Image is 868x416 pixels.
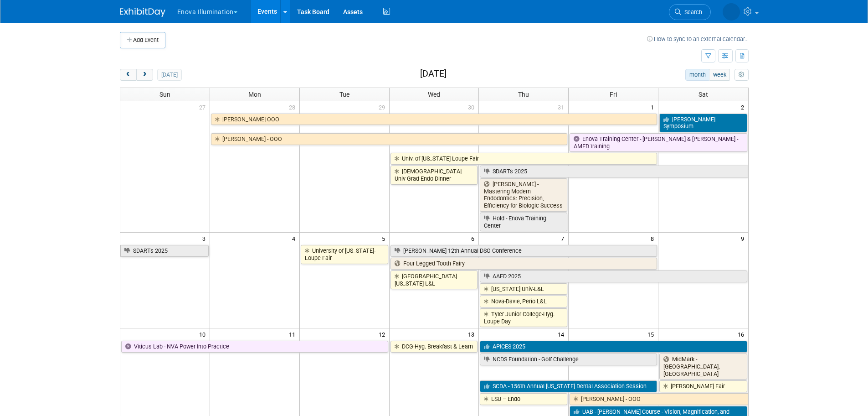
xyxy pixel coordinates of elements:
[647,36,749,42] a: How to sync to an external calendar...
[685,69,709,81] button: month
[288,328,299,340] span: 11
[390,153,657,165] a: Univ. of [US_STATE]-Loupe Fair
[120,32,165,48] button: Add Event
[659,354,747,380] a: MidMark - [GEOGRAPHIC_DATA], [GEOGRAPHIC_DATA]
[740,233,748,244] span: 9
[737,328,748,340] span: 16
[557,101,568,113] span: 31
[159,91,170,98] span: Sun
[390,166,478,184] a: [DEMOGRAPHIC_DATA] Univ-Grad Endo Dinner
[681,9,702,16] span: Search
[390,270,478,289] a: [GEOGRAPHIC_DATA][US_STATE]-L&L
[610,91,617,98] span: Fri
[339,91,349,98] span: Tue
[480,308,567,327] a: Tyler Junior College-Hyg. Loupe Day
[480,166,748,177] a: SDARTs 2025
[378,101,389,113] span: 29
[378,328,389,340] span: 12
[740,101,748,113] span: 2
[198,101,210,113] span: 27
[201,233,210,244] span: 3
[480,341,747,353] a: APICES 2025
[480,178,567,212] a: [PERSON_NAME] - Mastering Modern Endodontics: Precision, Efficiency for Biologic Success
[211,133,567,145] a: [PERSON_NAME] - OOO
[301,245,388,264] a: University of [US_STATE]-Loupe Fair
[390,341,478,353] a: DCG-Hyg. Breakfast & Learn
[709,69,730,81] button: week
[248,91,261,98] span: Mon
[470,233,478,244] span: 6
[157,69,181,81] button: [DATE]
[480,380,657,392] a: SCDA - 156th Annual [US_STATE] Dental Association Session
[390,245,657,257] a: [PERSON_NAME] 12th Annual DSO Conference
[650,101,658,113] span: 1
[570,393,748,405] a: [PERSON_NAME] - OOO
[480,296,567,307] a: Nova-Davie, Perio L&L
[739,72,745,78] i: Personalize Calendar
[518,91,529,98] span: Thu
[723,3,740,21] img: Sarah Swinick
[120,245,209,257] a: SDARTs 2025
[659,380,747,392] a: [PERSON_NAME] Fair
[480,393,567,405] a: LSU – Endo
[480,270,747,282] a: AAED 2025
[120,8,165,17] img: ExhibitDay
[480,213,567,231] a: Hold - Enova Training Center
[120,69,137,81] button: prev
[288,101,299,113] span: 28
[381,233,389,244] span: 5
[198,328,210,340] span: 10
[467,101,478,113] span: 30
[570,133,747,152] a: Enova Training Center - [PERSON_NAME] & [PERSON_NAME] - AMED training
[467,328,478,340] span: 13
[480,283,567,295] a: [US_STATE] Univ-L&L
[699,91,708,98] span: Sat
[647,328,658,340] span: 15
[136,69,153,81] button: next
[480,354,657,365] a: NCDS Foundation - Golf Challenge
[669,4,711,20] a: Search
[121,341,388,353] a: Viticus Lab - NVA Power Into Practice
[560,233,568,244] span: 7
[420,69,447,79] h2: [DATE]
[390,258,657,270] a: Four Legged Tooth Fairy
[734,69,748,81] button: myCustomButton
[659,114,747,132] a: [PERSON_NAME] Symposium
[211,114,657,125] a: [PERSON_NAME] OOO
[291,233,299,244] span: 4
[650,233,658,244] span: 8
[557,328,568,340] span: 14
[428,91,440,98] span: Wed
